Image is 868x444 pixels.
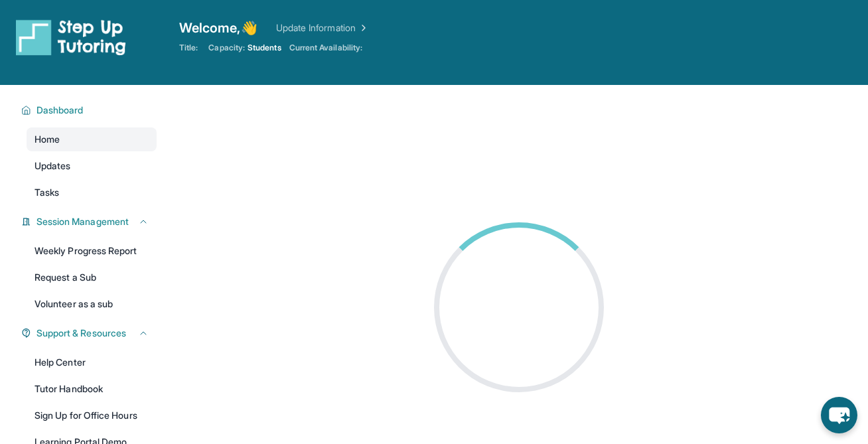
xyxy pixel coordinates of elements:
span: Dashboard [36,104,84,117]
a: Sign Up for Office Hours [27,404,157,427]
span: Title: [179,42,198,53]
a: Volunteer as a sub [27,292,157,316]
span: Updates [35,159,71,173]
a: Request a Sub [27,265,157,289]
img: Chevron Right [356,21,369,35]
a: Tasks [27,181,157,204]
span: Welcome, 👋 [179,19,257,37]
button: chat-button [821,397,857,433]
span: Students [248,42,281,53]
a: Updates [27,154,157,178]
span: Session Management [36,215,129,228]
a: Tutor Handbook [27,377,157,401]
button: Support & Resources [31,327,149,340]
a: Update Information [276,21,369,35]
span: Home [35,133,60,146]
button: Dashboard [31,104,149,117]
span: Tasks [35,186,59,199]
img: logo [16,19,126,56]
a: Home [27,127,157,151]
span: Current Availability: [289,42,362,53]
button: Session Management [31,215,149,228]
a: Help Center [27,350,157,374]
span: Support & Resources [36,327,126,340]
span: Capacity: [208,42,245,53]
a: Weekly Progress Report [27,239,157,263]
